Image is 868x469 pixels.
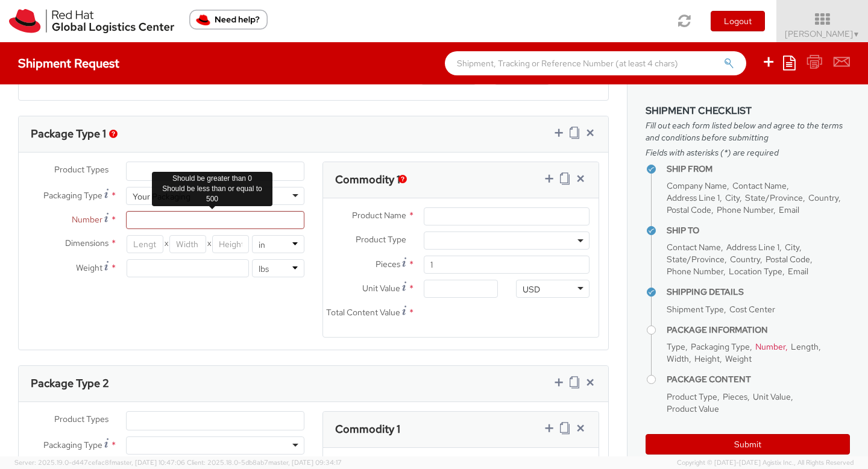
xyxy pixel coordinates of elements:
[694,353,720,364] span: Height
[152,172,272,206] div: Should be greater than 0 Should be less than or equal to 500
[788,266,808,277] span: Email
[31,377,109,389] h3: Package Type 2
[335,174,400,186] h3: Commodity 1
[791,341,819,352] span: Length
[755,341,785,352] span: Number
[667,403,719,414] span: Product Value
[163,235,169,253] span: X
[133,190,190,203] div: Your Packaging
[356,234,406,245] span: Product Type
[667,288,850,297] h4: Shipping Details
[732,180,787,191] span: Contact Name
[667,391,717,402] span: Product Type
[745,192,803,203] span: State/Province
[667,353,689,364] span: Width
[18,57,119,70] h4: Shipment Request
[729,304,775,315] span: Cost Center
[729,266,782,277] span: Location Type
[779,204,799,215] span: Email
[646,105,850,116] h3: Shipment Checklist
[730,254,760,265] span: Country
[646,119,850,143] span: Fill out each form listed below and agree to the terms and conditions before submitting
[646,434,850,455] button: Submit
[187,458,342,467] span: Client: 2025.18.0-5db8ab7
[725,192,740,203] span: City
[725,353,752,364] span: Weight
[717,204,773,215] span: Phone Number
[31,128,106,140] h3: Package Type 1
[76,262,102,273] span: Weight
[14,458,185,467] span: Server: 2025.19.0-d447cefac8f
[726,242,779,253] span: Address Line 1
[268,458,342,467] span: master, [DATE] 09:34:17
[753,391,791,402] span: Unit Value
[169,235,206,253] input: Width
[711,11,765,31] button: Logout
[212,235,249,253] input: Height
[335,423,400,435] h3: Commodity 1
[646,146,850,159] span: Fields with asterisks (*) are required
[667,341,685,352] span: Type
[667,375,850,384] h4: Package Content
[677,458,854,468] span: Copyright © [DATE]-[DATE] Agistix Inc., All Rights Reserved
[362,283,400,294] span: Unit Value
[667,326,850,335] h4: Package Information
[785,28,860,39] span: [PERSON_NAME]
[723,391,747,402] span: Pieces
[808,192,838,203] span: Country
[43,439,102,450] span: Packaging Type
[54,164,108,175] span: Product Types
[65,238,108,248] span: Dimensions
[691,341,750,352] span: Packaging Type
[667,242,721,253] span: Contact Name
[523,283,540,295] div: USD
[206,235,212,253] span: X
[667,192,720,203] span: Address Line 1
[9,9,174,33] img: rh-logistics-00dfa346123c4ec078e1.svg
[785,242,799,253] span: City
[54,414,108,424] span: Product Types
[667,226,850,235] h4: Ship To
[189,10,268,30] button: Need help?
[667,204,711,215] span: Postal Code
[667,304,724,315] span: Shipment Type
[667,254,725,265] span: State/Province
[853,30,860,39] span: ▼
[376,259,400,269] span: Pieces
[667,180,727,191] span: Company Name
[445,51,746,75] input: Shipment, Tracking or Reference Number (at least 4 chars)
[667,165,850,174] h4: Ship From
[112,458,185,467] span: master, [DATE] 10:47:06
[72,214,102,225] span: Number
[352,210,406,221] span: Product Name
[326,307,400,318] span: Total Content Value
[127,235,163,253] input: Length
[667,266,723,277] span: Phone Number
[43,190,102,201] span: Packaging Type
[766,254,810,265] span: Postal Code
